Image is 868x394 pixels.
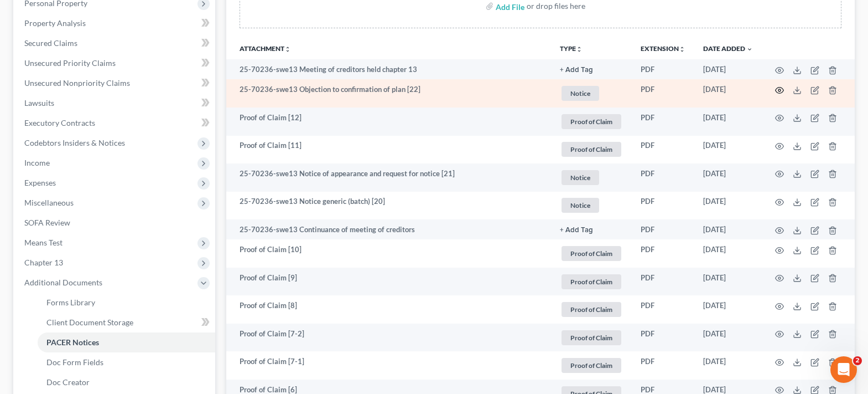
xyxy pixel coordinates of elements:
span: Client Document Storage [46,318,133,327]
span: Secured Claims [24,38,77,48]
span: Proof of Claim [562,358,621,373]
a: Property Analysis [15,13,215,33]
a: SOFA Review [15,213,215,233]
td: PDF [632,351,694,380]
td: PDF [632,59,694,79]
span: Proof of Claim [562,302,621,317]
td: Proof of Claim [11] [226,136,551,164]
span: 2 [853,356,862,365]
span: Proof of Claim [562,114,621,129]
button: + Add Tag [560,227,593,234]
a: Doc Form Fields [38,352,215,372]
td: PDF [632,136,694,164]
span: Notice [562,170,599,185]
td: Proof of Claim [7-2] [226,324,551,352]
td: 25-70236-swe13 Meeting of creditors held chapter 13 [226,59,551,79]
i: unfold_more [284,46,291,53]
a: Secured Claims [15,33,215,53]
td: [DATE] [694,239,762,268]
a: Proof of Claim [560,112,623,131]
a: Doc Creator [38,372,215,392]
td: Proof of Claim [10] [226,239,551,268]
a: Extensionunfold_more [641,44,685,53]
a: Proof of Claim [560,273,623,291]
a: Proof of Claim [560,140,623,158]
span: Doc Form Fields [46,357,103,367]
span: Executory Contracts [24,118,95,127]
span: Expenses [24,178,56,187]
span: Codebtors Insiders & Notices [24,138,125,147]
td: PDF [632,268,694,296]
td: [DATE] [694,163,762,192]
td: PDF [632,219,694,239]
td: [DATE] [694,219,762,239]
a: Proof of Claim [560,244,623,263]
span: Proof of Claim [562,330,621,345]
td: 25-70236-swe13 Notice generic (batch) [20] [226,192,551,220]
span: Notice [562,198,599,213]
span: Proof of Claim [562,274,621,289]
td: Proof of Claim [7-1] [226,351,551,380]
a: Notice [560,196,623,214]
td: [DATE] [694,324,762,352]
td: [DATE] [694,59,762,79]
a: Date Added expand_more [703,44,753,53]
td: [DATE] [694,351,762,380]
td: PDF [632,192,694,220]
span: Notice [562,86,599,101]
i: unfold_more [679,46,685,53]
a: Lawsuits [15,93,215,113]
td: PDF [632,108,694,136]
span: Proof of Claim [562,246,621,261]
span: Chapter 13 [24,258,63,267]
td: PDF [632,163,694,192]
td: [DATE] [694,136,762,164]
a: + Add Tag [560,224,623,235]
a: Proof of Claim [560,300,623,319]
div: or drop files here [527,1,585,12]
td: 25-70236-swe13 Notice of appearance and request for notice [21] [226,163,551,192]
a: Proof of Claim [560,329,623,347]
i: expand_more [746,46,753,53]
span: Additional Documents [24,278,102,287]
span: SOFA Review [24,218,70,227]
span: Unsecured Nonpriority Claims [24,78,130,88]
a: Executory Contracts [15,113,215,133]
td: PDF [632,324,694,352]
td: [DATE] [694,108,762,136]
td: [DATE] [694,192,762,220]
td: Proof of Claim [9] [226,268,551,296]
a: Notice [560,168,623,187]
span: PACER Notices [46,337,99,347]
span: Income [24,158,50,167]
td: Proof of Claim [12] [226,108,551,136]
span: Property Analysis [24,18,86,28]
a: Forms Library [38,293,215,313]
i: unfold_more [576,46,583,53]
span: Forms Library [46,298,95,307]
td: [DATE] [694,295,762,324]
iframe: Intercom live chat [830,356,857,383]
td: 25-70236-swe13 Objection to confirmation of plan [22] [226,79,551,108]
a: PACER Notices [38,332,215,352]
a: Notice [560,84,623,103]
span: Doc Creator [46,377,90,387]
td: Proof of Claim [8] [226,295,551,324]
a: Unsecured Priority Claims [15,53,215,73]
a: + Add Tag [560,64,623,75]
a: Client Document Storage [38,313,215,332]
span: Unsecured Priority Claims [24,58,116,68]
td: 25-70236-swe13 Continuance of meeting of creditors [226,219,551,239]
span: Proof of Claim [562,142,621,157]
td: [DATE] [694,79,762,108]
td: PDF [632,79,694,108]
td: [DATE] [694,268,762,296]
button: TYPEunfold_more [560,45,583,53]
span: Miscellaneous [24,198,74,207]
td: PDF [632,295,694,324]
span: Lawsuits [24,98,54,108]
a: Proof of Claim [560,356,623,375]
td: PDF [632,239,694,268]
span: Means Test [24,238,63,247]
a: Attachmentunfold_more [240,44,291,53]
